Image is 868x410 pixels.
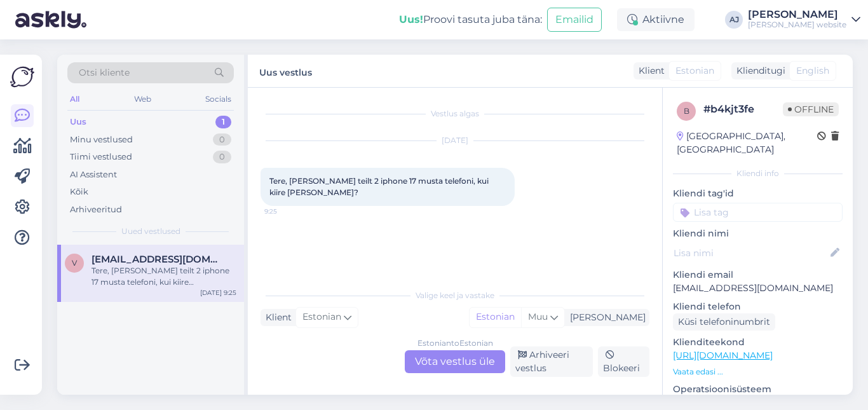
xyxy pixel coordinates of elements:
a: [PERSON_NAME][PERSON_NAME] website [748,10,860,30]
div: [PERSON_NAME] [748,10,846,20]
span: Uued vestlused [121,226,180,237]
input: Lisa tag [673,203,843,222]
button: Emailid [547,8,602,32]
div: Klienditugi [731,64,785,78]
div: Klient [634,64,665,78]
div: Uus [70,116,86,128]
div: Tere, [PERSON_NAME] teilt 2 iphone 17 musta telefoni, kui kiire [PERSON_NAME]? [92,265,236,288]
input: Lisa nimi [674,246,828,260]
span: 9:25 [264,207,312,216]
div: Arhiveeri vestlus [510,346,593,377]
div: Estonian [470,308,521,327]
div: Võta vestlus üle [405,350,505,373]
div: Tiimi vestlused [70,151,132,163]
div: Minu vestlused [70,133,133,146]
div: [PERSON_NAME] [565,311,646,324]
div: Web [132,91,154,107]
div: Klient [261,311,292,324]
div: # b4kjt3fe [703,102,783,117]
div: Valige keel ja vastake [261,290,649,301]
div: Blokeeri [598,346,649,377]
b: Uus! [399,13,423,25]
div: All [67,91,82,107]
div: 1 [215,116,231,128]
div: [DATE] 9:25 [200,288,236,297]
span: Estonian [675,64,714,78]
p: Klienditeekond [673,336,843,349]
div: 0 [213,151,231,163]
div: Proovi tasuta juba täna: [399,12,542,27]
span: English [796,64,829,78]
div: Socials [203,91,234,107]
div: Estonian to Estonian [417,338,493,349]
p: Kliendi email [673,268,843,282]
div: Kliendi info [673,168,843,179]
img: Askly Logo [10,65,34,89]
span: Tere, [PERSON_NAME] teilt 2 iphone 17 musta telefoni, kui kiire [PERSON_NAME]? [269,176,491,197]
span: Otsi kliente [79,66,130,79]
div: Arhiveeritud [70,203,122,216]
p: Kliendi telefon [673,300,843,313]
span: Offline [783,102,839,116]
div: Küsi telefoninumbrit [673,313,775,331]
p: Vaata edasi ... [673,366,843,378]
span: V [72,258,77,268]
div: 0 [213,133,231,146]
p: Kliendi tag'id [673,187,843,200]
div: [DATE] [261,135,649,146]
div: [GEOGRAPHIC_DATA], [GEOGRAPHIC_DATA] [677,130,817,156]
p: Kliendi nimi [673,227,843,240]
div: [PERSON_NAME] website [748,20,846,30]
p: [EMAIL_ADDRESS][DOMAIN_NAME] [673,282,843,295]
span: Estonian [302,310,341,324]
a: [URL][DOMAIN_NAME] [673,350,773,361]
span: Muu [528,311,548,322]
span: Varmopoder@gmail.com [92,254,224,265]
p: Operatsioonisüsteem [673,383,843,396]
div: AJ [725,11,743,29]
label: Uus vestlus [259,62,312,79]
div: Aktiivne [617,8,695,31]
span: b [684,106,689,116]
div: AI Assistent [70,168,117,181]
div: Vestlus algas [261,108,649,120]
div: Kõik [70,186,88,198]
